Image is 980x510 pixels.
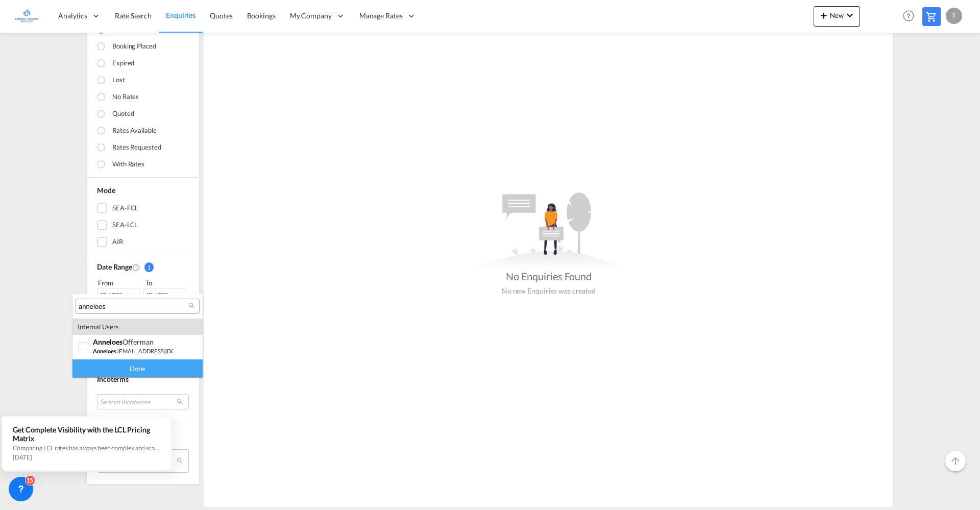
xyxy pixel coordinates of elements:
[93,337,173,346] div: <span class="highlightedText">anneloes</span> Offerman
[93,348,116,354] span: anneloes
[72,359,203,377] div: Done
[93,348,211,354] small: .[EMAIL_ADDRESS][DOMAIN_NAME]
[72,319,203,335] div: internal users
[79,302,188,311] input: Search users
[188,302,195,309] md-icon: icon-magnify
[93,337,122,346] span: anneloes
